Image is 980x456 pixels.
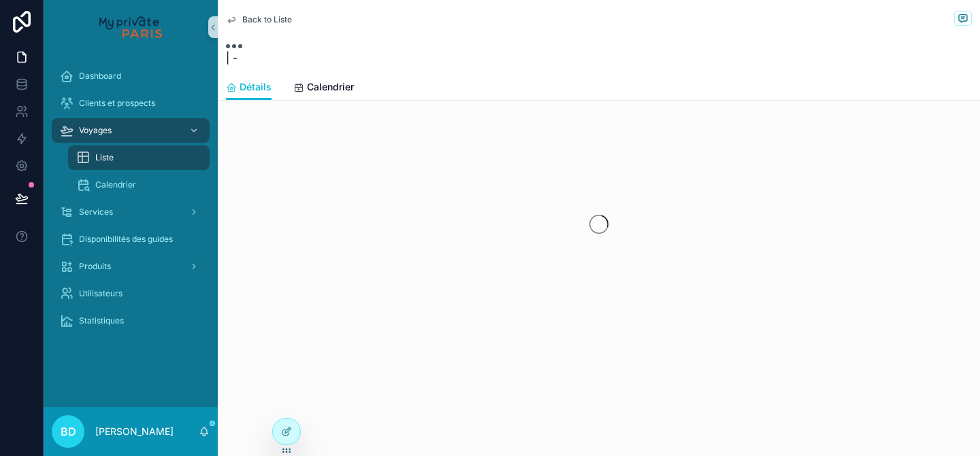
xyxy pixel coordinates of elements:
[240,80,272,94] span: Détails
[79,261,111,272] span: Produits
[293,75,354,102] a: Calendrier
[52,309,210,333] a: Statistiques
[52,91,210,116] a: Clients et prospects
[307,80,354,94] span: Calendrier
[52,281,210,306] a: Utilisateurs
[79,71,121,82] span: Dashboard
[226,14,292,25] a: Back to Liste
[226,50,242,66] span: | -
[79,315,124,326] span: Statistiques
[52,200,210,224] a: Services
[95,425,174,438] p: [PERSON_NAME]
[79,288,122,299] span: Utilisateurs
[52,64,210,88] a: Dashboard
[79,207,113,217] span: Services
[226,75,272,101] a: Détails
[68,173,210,197] a: Calendrier
[95,179,136,190] span: Calendrier
[99,16,161,38] img: App logo
[79,125,112,136] span: Voyages
[79,98,155,109] span: Clients et prospects
[95,152,114,163] span: Liste
[52,254,210,279] a: Produits
[52,227,210,251] a: Disponibilités des guides
[68,145,210,170] a: Liste
[242,14,292,25] span: Back to Liste
[44,54,218,351] div: scrollable content
[61,423,76,440] span: BD
[52,118,210,143] a: Voyages
[79,234,173,245] span: Disponibilités des guides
